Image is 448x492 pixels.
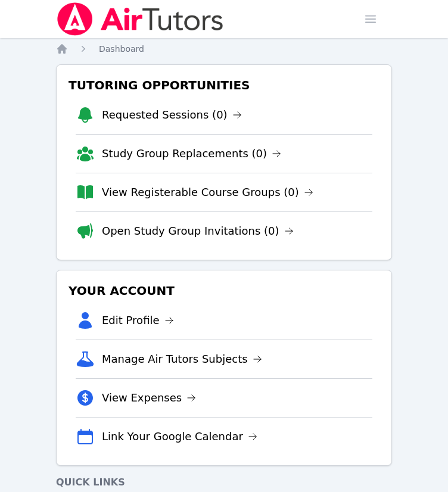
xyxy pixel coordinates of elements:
span: Dashboard [99,44,144,54]
nav: Breadcrumb [56,43,392,55]
a: Dashboard [99,43,144,55]
a: Link Your Google Calendar [102,428,257,445]
img: Air Tutors [56,2,225,36]
a: Requested Sessions (0) [102,107,242,123]
a: Study Group Replacements (0) [102,145,281,162]
h3: Tutoring Opportunities [66,74,382,96]
a: Manage Air Tutors Subjects [102,351,262,368]
h4: Quick Links [56,475,392,490]
a: View Registerable Course Groups (0) [102,184,313,201]
a: Open Study Group Invitations (0) [102,223,294,239]
a: Edit Profile [102,312,174,329]
a: View Expenses [102,390,196,406]
h3: Your Account [66,280,382,301]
